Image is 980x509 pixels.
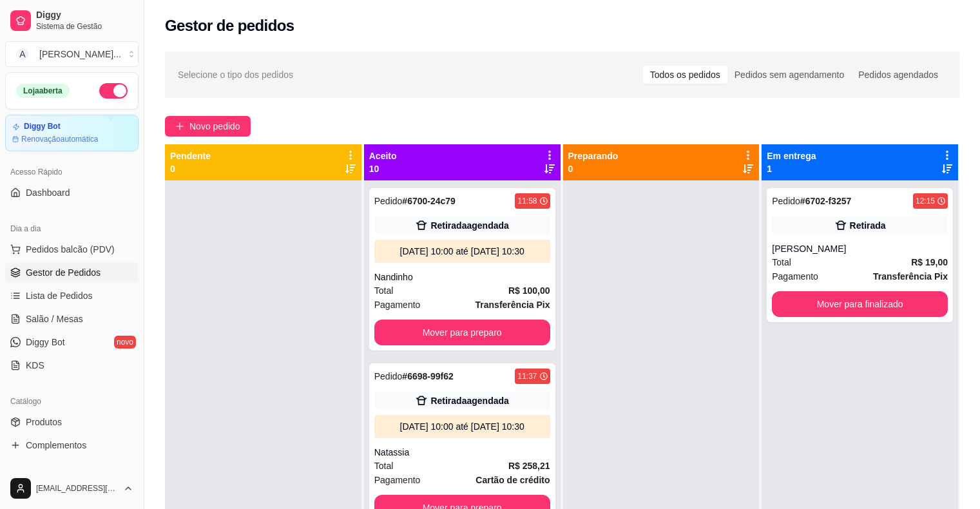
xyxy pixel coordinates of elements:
div: Pedidos sem agendamento [727,66,851,84]
span: Pedido [772,196,800,206]
a: Diggy BotRenovaçãoautomática [5,115,139,151]
a: Diggy Botnovo [5,332,139,352]
span: Pedido [374,371,403,381]
a: Gestor de Pedidos [5,262,139,283]
div: Todos os pedidos [643,66,727,84]
p: Preparando [568,149,619,162]
button: Mover para preparo [374,320,550,345]
button: [EMAIL_ADDRESS][DOMAIN_NAME] [5,473,139,504]
strong: # 6698-99f62 [402,371,453,381]
div: Acesso Rápido [5,162,139,182]
div: [PERSON_NAME] [772,242,948,255]
button: Alterar Status [99,83,128,99]
div: [DATE] 10:00 até [DATE] 10:30 [380,420,545,433]
div: Dia a dia [5,218,139,239]
strong: R$ 19,00 [911,257,948,267]
p: 10 [369,162,397,175]
div: [DATE] 10:00 até [DATE] 10:30 [380,245,545,258]
div: Retirada agendada [430,394,508,407]
span: Sistema de Gestão [36,21,133,32]
span: Pagamento [772,269,818,283]
a: KDS [5,355,139,376]
span: [EMAIL_ADDRESS][DOMAIN_NAME] [36,483,118,494]
span: Total [374,459,394,473]
h2: Gestor de pedidos [165,15,294,36]
strong: Transferência Pix [476,300,550,310]
span: Complementos [26,439,86,452]
div: Pedidos agendados [851,66,945,84]
span: Salão / Mesas [26,312,83,325]
span: Diggy [36,10,133,21]
span: Pagamento [374,298,421,312]
p: 0 [170,162,211,175]
div: Nandinho [374,271,550,283]
button: Pedidos balcão (PDV) [5,239,139,260]
span: KDS [26,359,44,372]
a: Dashboard [5,182,139,203]
span: Novo pedido [189,119,240,133]
div: Retirada agendada [430,219,508,232]
article: Renovação automática [21,134,98,144]
div: 11:58 [517,196,537,206]
div: Catálogo [5,391,139,412]
p: 1 [767,162,816,175]
p: Pendente [170,149,211,162]
div: Natassia [374,446,550,459]
strong: Cartão de crédito [476,475,550,485]
div: Retirada [850,219,886,232]
strong: Transferência Pix [873,271,948,282]
strong: # 6702-f3257 [800,196,851,206]
span: Total [772,255,791,269]
a: Complementos [5,435,139,456]
div: 11:37 [517,371,537,381]
span: Diggy Bot [26,336,65,349]
a: DiggySistema de Gestão [5,5,139,36]
span: A [16,48,29,61]
span: Selecione o tipo dos pedidos [178,68,293,82]
span: Produtos [26,416,62,428]
p: 0 [568,162,619,175]
a: Produtos [5,412,139,432]
span: Lista de Pedidos [26,289,93,302]
span: Gestor de Pedidos [26,266,101,279]
span: Pedidos balcão (PDV) [26,243,115,256]
a: Salão / Mesas [5,309,139,329]
span: Total [374,283,394,298]
article: Diggy Bot [24,122,61,131]
p: Aceito [369,149,397,162]
span: plus [175,122,184,131]
p: Em entrega [767,149,816,162]
div: [PERSON_NAME] ... [39,48,121,61]
button: Novo pedido [165,116,251,137]
strong: R$ 100,00 [508,285,550,296]
span: Pagamento [374,473,421,487]
strong: R$ 258,21 [508,461,550,471]
a: Lista de Pedidos [5,285,139,306]
button: Select a team [5,41,139,67]
strong: # 6700-24c79 [402,196,456,206]
span: Dashboard [26,186,70,199]
div: 12:15 [916,196,935,206]
span: Pedido [374,196,403,206]
div: Loja aberta [16,84,70,98]
button: Mover para finalizado [772,291,948,317]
